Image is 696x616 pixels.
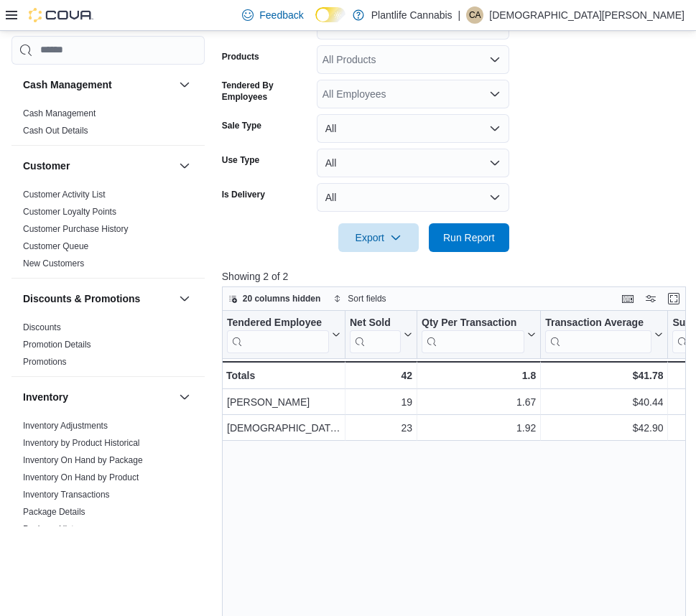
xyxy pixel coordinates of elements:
[23,437,140,449] span: Inventory by Product Historical
[11,186,205,278] div: Customer
[227,393,340,411] div: [PERSON_NAME]
[642,290,659,307] button: Display options
[371,6,453,24] p: Plantlife Cannabis
[259,8,303,22] span: Feedback
[23,322,61,332] a: Discounts
[176,290,193,307] button: Discounts & Promotions
[489,88,501,100] button: Open list of options
[422,419,536,437] div: 1.92
[545,419,663,437] div: $42.90
[222,154,259,166] label: Use Type
[227,316,329,353] div: Tendered Employee
[23,421,108,431] a: Inventory Adjustments
[350,316,401,353] div: Net Sold
[338,223,419,252] button: Export
[23,159,70,173] h3: Customer
[227,316,340,353] button: Tendered Employee
[466,6,483,24] div: Christiana Amony
[619,290,636,307] button: Keyboard shortcuts
[350,316,412,353] button: Net Sold
[317,114,509,143] button: All
[23,258,84,269] a: New Customers
[23,420,108,431] span: Inventory Adjustments
[23,125,88,136] span: Cash Out Details
[23,322,61,333] span: Discounts
[23,523,85,535] span: Package History
[23,524,85,534] a: Package History
[23,126,88,136] a: Cash Out Details
[223,290,327,307] button: 20 columns hidden
[29,8,93,22] img: Cova
[23,507,85,517] a: Package Details
[23,78,173,92] button: Cash Management
[350,367,412,384] div: 42
[176,157,193,174] button: Customer
[422,393,536,411] div: 1.67
[315,7,345,22] input: Dark Mode
[350,419,412,437] div: 23
[23,206,116,218] span: Customer Loyalty Points
[545,316,651,330] div: Transaction Average
[226,367,340,384] div: Totals
[23,454,143,466] span: Inventory On Hand by Package
[227,419,340,437] div: [DEMOGRAPHIC_DATA][PERSON_NAME]
[422,316,536,353] button: Qty Per Transaction
[469,6,481,24] span: CA
[222,51,259,62] label: Products
[23,159,173,173] button: Customer
[23,78,112,92] h3: Cash Management
[545,316,663,353] button: Transaction Average
[227,316,329,330] div: Tendered Employee
[347,223,410,252] span: Export
[23,108,96,118] a: Cash Management
[23,340,91,350] a: Promotion Details
[23,455,143,465] a: Inventory On Hand by Package
[422,367,536,384] div: 1.8
[176,76,193,93] button: Cash Management
[545,316,651,353] div: Transaction Average
[489,54,501,65] button: Open list of options
[23,506,85,518] span: Package Details
[222,80,311,103] label: Tendered By Employees
[23,223,129,235] span: Customer Purchase History
[23,241,88,251] a: Customer Queue
[236,1,309,29] a: Feedback
[422,316,524,353] div: Qty Per Transaction
[665,290,682,307] button: Enter fullscreen
[443,230,495,245] span: Run Report
[23,207,116,217] a: Customer Loyalty Points
[23,189,106,200] span: Customer Activity List
[23,390,173,404] button: Inventory
[317,183,509,212] button: All
[23,241,88,252] span: Customer Queue
[11,417,205,612] div: Inventory
[348,293,386,304] span: Sort fields
[23,339,91,350] span: Promotion Details
[23,472,139,482] a: Inventory On Hand by Product
[243,293,321,304] span: 20 columns hidden
[23,224,129,234] a: Customer Purchase History
[489,6,685,24] p: [DEMOGRAPHIC_DATA][PERSON_NAME]
[176,388,193,406] button: Inventory
[23,357,67,367] a: Promotions
[429,223,509,252] button: Run Report
[350,316,401,330] div: Net Sold
[328,290,391,307] button: Sort fields
[23,108,96,119] span: Cash Management
[23,489,110,500] span: Inventory Transactions
[23,390,68,404] h3: Inventory
[222,120,261,131] label: Sale Type
[545,393,663,411] div: $40.44
[317,149,509,177] button: All
[458,6,461,24] p: |
[545,367,663,384] div: $41.78
[222,269,691,284] p: Showing 2 of 2
[11,319,205,376] div: Discounts & Promotions
[23,190,106,200] a: Customer Activity List
[222,189,265,200] label: Is Delivery
[350,393,412,411] div: 19
[11,105,205,145] div: Cash Management
[23,291,173,306] button: Discounts & Promotions
[23,438,140,448] a: Inventory by Product Historical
